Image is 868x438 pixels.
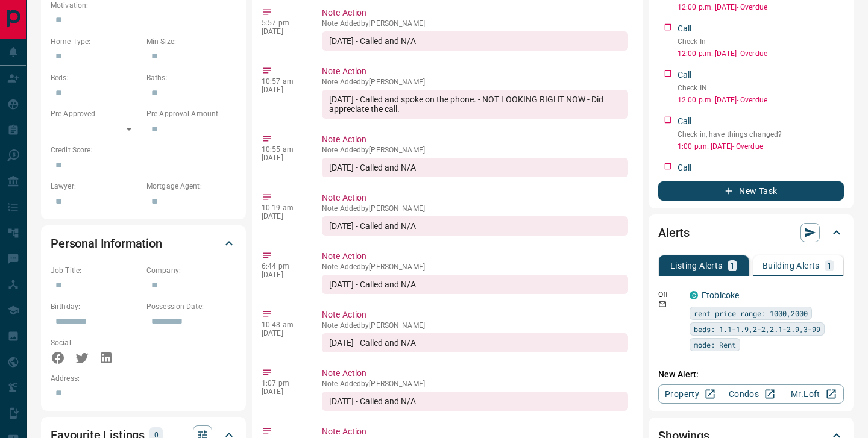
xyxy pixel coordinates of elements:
a: Property [658,384,720,404]
p: [DATE] [262,154,304,162]
p: 10:19 am [262,204,304,212]
p: 10:57 am [262,77,304,86]
p: Note Action [322,133,628,146]
p: Listing Alerts [670,261,723,270]
p: Note Added by [PERSON_NAME] [322,19,628,28]
h2: Personal Information [51,234,162,253]
p: [DATE] [262,212,304,221]
p: Note Action [322,65,628,78]
p: Note Added by [PERSON_NAME] [322,380,628,388]
p: Mortgage Agent: [146,181,236,192]
div: [DATE] - Called and N/A [322,216,628,236]
p: Check IN [678,83,844,93]
p: Company: [146,265,236,276]
p: Check In [678,36,844,47]
p: [DATE] [262,329,304,337]
p: 12:00 p.m. [DATE] - Overdue [678,95,844,105]
span: rent price range: 1000,2000 [694,307,808,319]
p: [DATE] [262,86,304,94]
p: New Alert: [658,368,844,381]
h2: Alerts [658,223,690,242]
p: Building Alerts [763,261,820,270]
p: 10:55 am [262,145,304,154]
div: [DATE] - Called and spoke on the phone. - NOT LOOKING RIGHT NOW - Did appreciate the call. [322,90,628,119]
div: Alerts [658,218,844,247]
p: 10:48 am [262,321,304,329]
p: Note Action [322,367,628,380]
p: Call [678,161,692,174]
p: Lawyer: [51,181,140,192]
p: 1:07 pm [262,379,304,387]
p: Pre-Approval Amount: [146,108,236,119]
p: Note Action [322,192,628,204]
div: [DATE] - Called and N/A [322,392,628,411]
p: Note Action [322,250,628,263]
p: Check in, have things changed? [678,129,844,140]
div: Personal Information [51,229,236,258]
div: [DATE] - Called and N/A [322,333,628,352]
p: Home Type: [51,36,140,47]
p: Birthday: [51,301,140,312]
p: Call [678,115,692,128]
p: Off [658,289,682,300]
p: 1 [827,261,832,270]
p: Note Action [322,308,628,321]
p: 1:00 p.m. [DATE] - Overdue [678,141,844,152]
p: Note Added by [PERSON_NAME] [322,146,628,154]
p: [DATE] [262,271,304,279]
div: condos.ca [690,291,698,299]
button: New Task [658,181,844,201]
p: Call [678,22,692,35]
p: Note Action [322,7,628,19]
p: 1 [730,261,735,270]
span: mode: Rent [694,339,736,351]
p: 5:57 pm [262,19,304,27]
p: Social: [51,337,140,348]
p: Note Added by [PERSON_NAME] [322,78,628,86]
a: Condos [720,384,782,404]
p: Note Added by [PERSON_NAME] [322,321,628,330]
p: 12:00 p.m. [DATE] - Overdue [678,48,844,59]
p: Baths: [146,72,236,83]
p: Credit Score: [51,145,236,155]
p: [DATE] [262,27,304,36]
p: Possession Date: [146,301,236,312]
p: Call [678,69,692,81]
p: Min Size: [146,36,236,47]
p: Note Action [322,425,628,438]
div: [DATE] - Called and N/A [322,158,628,177]
p: 6:44 pm [262,262,304,271]
p: Beds: [51,72,140,83]
p: Address: [51,373,236,384]
p: Note Added by [PERSON_NAME] [322,204,628,213]
div: [DATE] - Called and N/A [322,275,628,294]
p: Job Title: [51,265,140,276]
svg: Email [658,300,667,308]
a: Mr.Loft [782,384,844,404]
span: beds: 1.1-1.9,2-2,2.1-2.9,3-99 [694,323,820,335]
p: [DATE] [262,387,304,396]
p: Note Added by [PERSON_NAME] [322,263,628,271]
p: Pre-Approved: [51,108,140,119]
div: [DATE] - Called and N/A [322,31,628,51]
p: 12:00 p.m. [DATE] - Overdue [678,2,844,13]
a: Etobicoke [702,290,739,300]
